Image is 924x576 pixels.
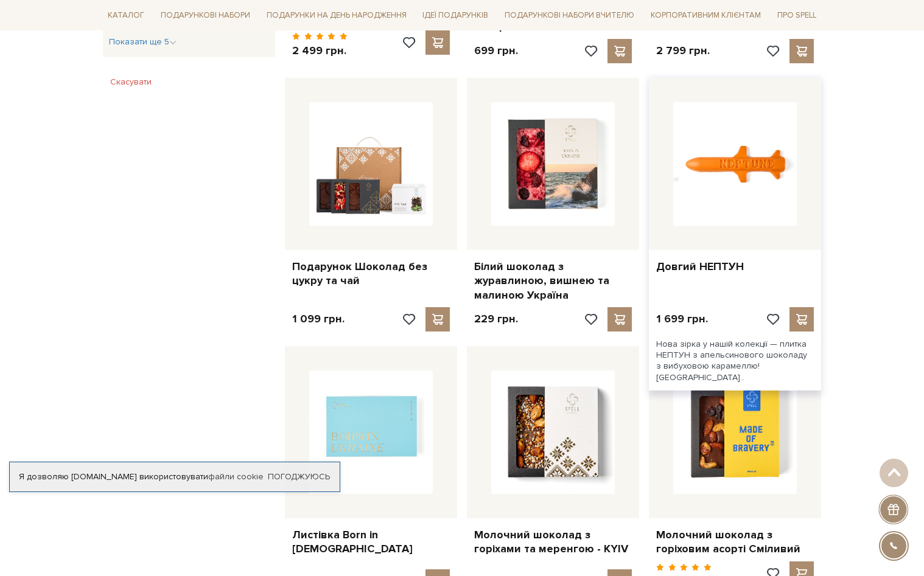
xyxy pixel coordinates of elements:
a: Подарунок Шоколад без цукру та чай [292,260,450,288]
a: Довгий НЕПТУН [656,260,814,274]
p: 229 грн. [474,312,518,326]
button: Показати ще 5 [109,36,177,48]
p: 1 699 грн. [656,312,708,326]
a: Корпоративним клієнтам [646,6,766,25]
a: Ідеї подарунків [418,6,493,25]
p: 1 099 грн. [292,312,345,326]
a: Молочний шоколад з горіхами та меренгою - KYIV [474,528,632,557]
p: 2 499 грн. [292,44,348,58]
a: Подарунки на День народження [262,6,411,25]
p: 699 грн. [474,44,518,58]
a: Листівка Born in [DEMOGRAPHIC_DATA] [292,528,450,557]
div: Нова зірка у нашій колекції — плитка НЕПТУН з апельсинового шоколаду з вибуховою карамеллю! [GEOG... [649,331,821,390]
a: Подарункові набори Вчителю [500,5,639,26]
img: Довгий НЕПТУН [673,102,797,226]
img: Листівка Born in Ukraine [309,370,433,494]
div: Я дозволяю [DOMAIN_NAME] використовувати [10,471,340,482]
a: Погоджуюсь [268,471,330,482]
a: Білий шоколад з журавлиною, вишнею та малиною Україна [474,260,632,302]
a: файли cookie [208,471,264,482]
a: Каталог [103,6,149,25]
a: Молочний шоколад з горіховим асорті Сміливий [656,528,814,557]
button: Скасувати [103,72,159,92]
p: 2 799 грн. [656,44,710,58]
span: Показати ще 5 [109,36,177,47]
a: Подарункові набори [156,6,255,25]
a: Про Spell [772,6,821,25]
